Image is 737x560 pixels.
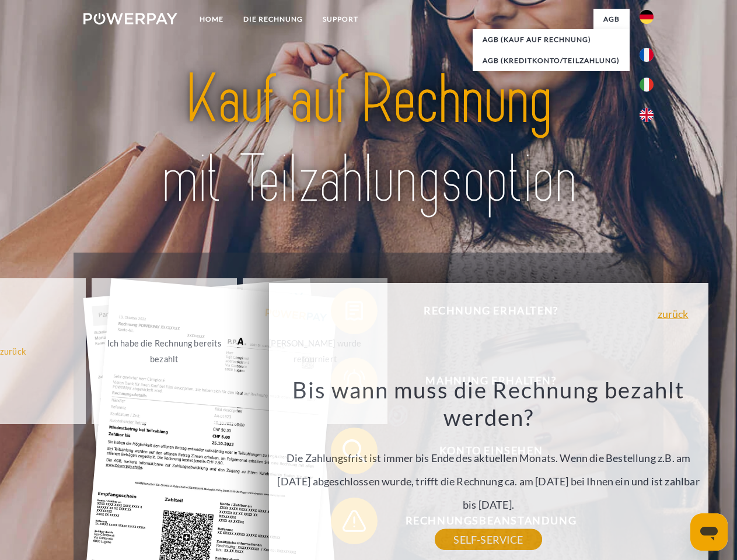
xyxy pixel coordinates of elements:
[275,376,701,432] h3: Bis wann muss die Rechnung bezahlt werden?
[83,13,177,24] img: logo-powerpay-white.svg
[190,9,233,30] a: Home
[593,9,630,30] a: agb
[313,9,368,30] a: SUPPORT
[275,376,701,540] div: Die Zahlungsfrist ist immer bis Ende des aktuellen Monats. Wenn die Bestellung z.B. am [DATE] abg...
[473,50,630,71] a: AGB (Kreditkonto/Teilzahlung)
[250,335,381,367] div: [PERSON_NAME] wurde retourniert
[640,10,654,24] img: de
[233,9,313,30] a: DIE RECHNUNG
[640,48,654,62] img: fr
[640,78,654,92] img: it
[99,335,230,367] div: Ich habe die Rechnung bereits bezahlt
[473,29,630,50] a: AGB (Kauf auf Rechnung)
[640,108,654,122] img: en
[658,309,689,319] a: zurück
[111,56,626,223] img: title-powerpay_de.svg
[435,529,542,550] a: SELF-SERVICE
[690,513,728,551] iframe: Schaltfläche zum Öffnen des Messaging-Fensters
